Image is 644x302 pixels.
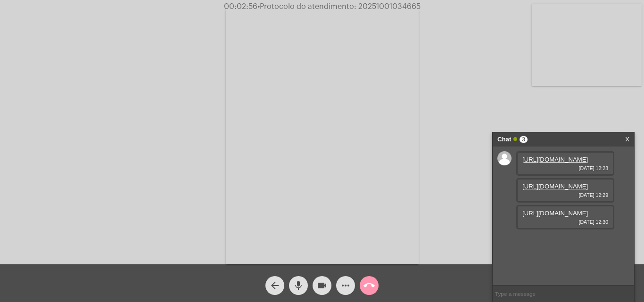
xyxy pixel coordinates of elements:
[293,280,304,291] mat-icon: mic
[522,192,608,198] span: [DATE] 12:29
[497,132,511,147] strong: Chat
[224,3,257,10] span: 00:02:56
[522,183,588,190] a: [URL][DOMAIN_NAME]
[340,280,351,291] mat-icon: more_horiz
[520,136,528,143] span: 3
[316,280,328,291] mat-icon: videocam
[363,280,375,291] mat-icon: call_end
[269,280,281,291] mat-icon: arrow_back
[522,165,608,171] span: [DATE] 12:28
[522,219,608,225] span: [DATE] 12:30
[493,286,634,302] input: Type a message
[625,132,629,147] a: X
[522,156,588,163] a: [URL][DOMAIN_NAME]
[257,3,260,10] span: •
[513,137,517,141] span: Online
[522,210,588,217] a: [URL][DOMAIN_NAME]
[257,3,421,10] span: Protocolo do atendimento: 20251001034665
